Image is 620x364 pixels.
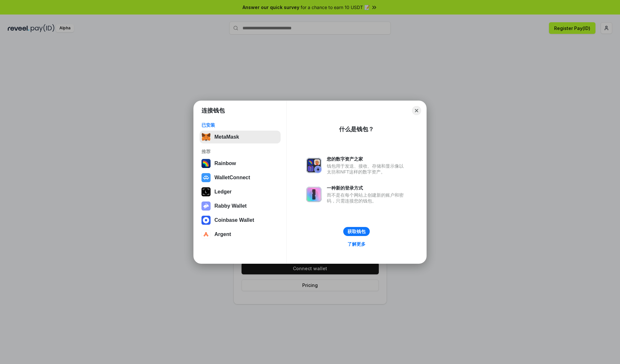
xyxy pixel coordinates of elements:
[200,200,281,212] button: Rabby Wallet
[200,228,281,241] button: Argent
[201,107,225,114] h1: 连接钱包
[200,171,281,184] button: WalletConnect
[339,125,374,133] div: 什么是钱包？
[214,231,231,237] div: Argent
[214,189,232,195] div: Ledger
[201,122,279,128] div: 已安装
[201,149,279,154] div: 推荐
[306,158,322,173] img: svg+xml,%3Csvg%20xmlns%3D%22http%3A%2F%2Fwww.w3.org%2F2000%2Fsvg%22%20fill%3D%22none%22%20viewBox...
[214,161,236,166] div: Rainbow
[306,187,322,202] img: svg+xml,%3Csvg%20xmlns%3D%22http%3A%2F%2Fwww.w3.org%2F2000%2Fsvg%22%20fill%3D%22none%22%20viewBox...
[200,185,281,198] button: Ledger
[201,187,211,196] img: svg+xml,%3Csvg%20xmlns%3D%22http%3A%2F%2Fwww.w3.org%2F2000%2Fsvg%22%20width%3D%2228%22%20height%3...
[200,157,281,170] button: Rainbow
[327,192,407,204] div: 而不是在每个网站上创建新的账户和密码，只需连接您的钱包。
[347,229,366,234] div: 获取钱包
[327,156,407,162] div: 您的数字资产之家
[344,240,369,248] a: 了解更多
[327,185,407,191] div: 一种新的登录方式
[201,173,211,182] img: svg+xml,%3Csvg%20width%3D%2228%22%20height%3D%2228%22%20viewBox%3D%220%200%2028%2028%22%20fill%3D...
[201,133,211,142] img: svg+xml,%3Csvg%20fill%3D%22none%22%20height%3D%2233%22%20viewBox%3D%220%200%2035%2033%22%20width%...
[201,159,211,168] img: svg+xml,%3Csvg%20width%3D%22120%22%20height%3D%22120%22%20viewBox%3D%220%200%20120%20120%22%20fil...
[327,163,407,175] div: 钱包用于发送、接收、存储和显示像以太坊和NFT这样的数字资产。
[347,241,366,247] div: 了解更多
[201,202,211,211] img: svg+xml,%3Csvg%20xmlns%3D%22http%3A%2F%2Fwww.w3.org%2F2000%2Fsvg%22%20fill%3D%22none%22%20viewBox...
[412,106,421,115] button: Close
[214,134,239,140] div: MetaMask
[200,214,281,227] button: Coinbase Wallet
[214,217,254,223] div: Coinbase Wallet
[200,131,281,143] button: MetaMask
[214,203,247,209] div: Rabby Wallet
[343,227,370,236] button: 获取钱包
[201,216,211,225] img: svg+xml,%3Csvg%20width%3D%2228%22%20height%3D%2228%22%20viewBox%3D%220%200%2028%2028%22%20fill%3D...
[201,230,211,239] img: svg+xml,%3Csvg%20width%3D%2228%22%20height%3D%2228%22%20viewBox%3D%220%200%2028%2028%22%20fill%3D...
[214,175,250,181] div: WalletConnect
